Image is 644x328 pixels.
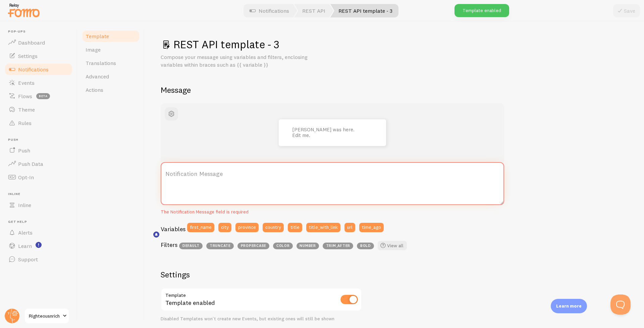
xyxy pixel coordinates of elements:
span: Theme [18,106,35,113]
span: Inline [8,192,73,196]
a: Inline [4,198,73,212]
span: bold [357,243,374,249]
span: Dashboard [18,39,45,46]
a: Template [82,29,140,43]
a: Righteousnrich [24,308,69,324]
h3: Variables [161,225,185,233]
div: Disabled Templates won't create new Events, but existing ones will still be shown [161,316,362,322]
a: Flows beta [4,89,73,103]
span: Advanced [86,73,109,80]
a: Events [4,76,73,89]
a: Actions [82,83,140,96]
a: Translations [82,56,140,70]
button: title [288,223,302,232]
span: Push [8,138,73,142]
a: Opt-In [4,171,73,184]
div: Template enabled [454,4,509,17]
div: Template enabled [161,288,362,312]
label: Notification Message [161,162,504,186]
a: Push Data [4,157,73,171]
span: default [179,243,203,249]
h3: Filters [161,241,177,249]
span: Get Help [8,220,73,224]
span: Translations [86,60,116,66]
span: Push Data [18,160,43,167]
span: Flows [18,93,32,100]
a: Image [82,43,140,56]
svg: <p>Watch New Feature Tutorials!</p> [36,242,42,248]
a: Advanced [82,70,140,83]
a: Theme [4,103,73,116]
span: Learn [18,243,32,249]
span: Alerts [18,229,33,236]
span: trim_after [323,243,353,249]
a: Rules [4,116,73,130]
img: fomo-relay-logo-orange.svg [7,2,41,19]
a: Settings [4,49,73,63]
button: province [235,223,259,232]
span: Template [86,33,109,40]
div: The Notification Message field is required [161,209,504,215]
span: propercase [237,243,269,249]
a: Notifications [4,63,73,76]
div: Learn more [551,299,587,313]
a: Support [4,253,73,266]
h2: Settings [161,269,362,280]
a: Push [4,144,73,157]
a: Alerts [4,226,73,239]
span: color [273,243,293,249]
h2: Message [161,85,628,95]
p: [PERSON_NAME] was here. Edit me. [292,127,359,138]
a: Dashboard [4,36,73,49]
span: truncate [206,243,234,249]
span: Settings [18,53,38,59]
button: url [344,223,355,232]
span: Rules [18,120,32,126]
iframe: Help Scout Beacon - Open [610,294,631,315]
button: title_with_link [306,223,340,232]
span: Righteousnrich [29,312,61,320]
span: Push [18,147,30,154]
span: beta [36,93,50,99]
button: country [263,223,284,232]
p: Compose your message using variables and filters, enclosing variables within braces such as {{ va... [161,53,322,69]
span: Notifications [18,66,49,73]
button: time_ago [359,223,384,232]
span: Opt-In [18,174,34,181]
span: Image [86,46,101,53]
h1: REST API template - 3 [161,38,628,51]
a: View all [378,241,407,250]
svg: <p>Use filters like | propercase to change CITY to City in your templates</p> [153,232,159,238]
button: city [218,223,231,232]
span: Events [18,79,35,86]
a: Learn [4,239,73,253]
span: Inline [18,202,31,208]
span: Actions [86,86,103,93]
span: Pop-ups [8,29,73,34]
p: Learn more [556,303,582,309]
span: number [297,243,319,249]
button: first_name [187,223,214,232]
span: Support [18,256,38,263]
